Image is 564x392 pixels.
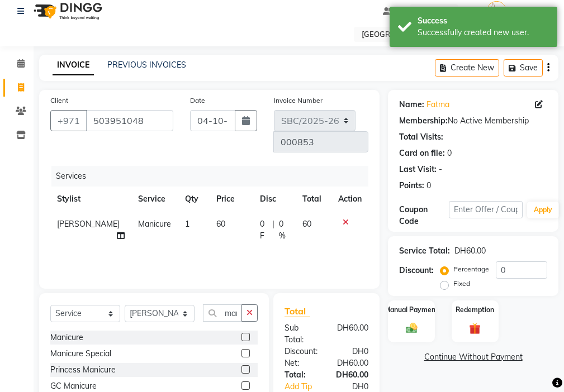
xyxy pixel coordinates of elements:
div: Total: [276,369,326,381]
div: No Active Membership [399,115,547,127]
div: Net: [276,357,326,369]
button: Create New [435,59,499,77]
span: Total [285,305,310,317]
label: Percentage [453,264,489,274]
label: Invoice Number [274,95,323,106]
div: DH60.00 [326,369,377,381]
span: Manicure [138,219,171,229]
label: Redemption [456,305,494,315]
input: Search or Scan [203,304,242,322]
a: INVOICE [53,55,94,75]
div: Membership: [399,115,448,127]
span: 60 [302,219,311,229]
th: Stylist [50,187,131,212]
button: +971 [50,110,87,131]
label: Client [50,95,68,106]
div: Service Total: [399,245,450,257]
div: 0 [426,180,431,192]
div: Success [418,15,549,27]
span: | [272,218,274,242]
div: - [439,164,442,175]
div: Coupon Code [399,204,448,227]
span: [PERSON_NAME] [57,219,120,229]
th: Price [210,187,253,212]
div: Last Visit: [399,164,437,175]
a: Continue Without Payment [390,351,556,363]
label: Date [190,95,205,106]
div: Sub Total: [276,322,326,346]
img: _gift.svg [466,322,484,336]
div: Total Visits: [399,131,443,143]
div: DH60.00 [326,322,377,346]
button: Apply [527,202,559,218]
span: 0 % [279,218,289,242]
a: Fatma [426,99,449,111]
div: Successfully created new user. [418,27,549,39]
div: Points: [399,180,424,192]
span: 1 [185,219,189,229]
span: 0 F [260,218,268,242]
img: _cash.svg [402,322,421,334]
label: Manual Payment [385,305,438,315]
div: Discount: [399,265,434,276]
div: Card on file: [399,147,445,159]
div: Services [51,166,377,187]
label: Fixed [453,279,470,289]
input: Search by Name/Mobile/Email/Code [86,110,173,131]
div: DH0 [326,346,377,357]
th: Qty [178,187,210,212]
div: Name: [399,99,424,111]
div: 0 [447,147,452,159]
input: Enter Offer / Coupon Code [449,201,523,218]
th: Service [131,187,178,212]
div: Manicure [50,332,83,343]
img: Anjienet [487,1,506,21]
a: PREVIOUS INVOICES [107,60,186,70]
button: Save [504,59,543,77]
span: 60 [216,219,225,229]
div: Discount: [276,346,326,357]
span: Anjienet [512,6,543,17]
th: Total [296,187,331,212]
div: Manicure Special [50,348,111,360]
th: Action [331,187,368,212]
div: DH60.00 [454,245,486,257]
th: Disc [253,187,296,212]
div: GC Manicure [50,380,97,392]
div: Princess Manicure [50,364,116,376]
div: DH60.00 [326,357,377,369]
